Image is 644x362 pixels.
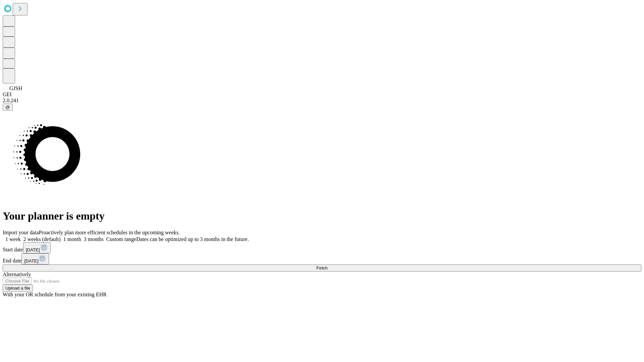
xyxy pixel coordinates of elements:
span: [DATE] [26,247,40,252]
button: Upload a file [3,285,33,292]
div: Start date [3,242,641,253]
span: Proactively plan more efficient schedules in the upcoming weeks. [39,230,180,235]
button: Fetch [3,264,641,271]
span: Custom range [106,236,136,242]
div: GEI [3,92,641,98]
div: 2.0.241 [3,98,641,104]
span: Fetch [316,265,327,270]
span: 1 month [63,236,81,242]
span: Import your data [3,230,39,235]
div: End date [3,253,641,264]
span: GJSH [9,85,22,91]
span: Alternatively [3,271,31,277]
button: [DATE] [21,253,49,264]
span: 2 weeks (default) [23,236,61,242]
h1: Your planner is empty [3,210,641,222]
span: 1 week [5,236,21,242]
span: With your OR schedule from your existing EHR [3,292,107,297]
span: Dates can be optimized up to 3 months in the future. [136,236,249,242]
span: @ [5,105,10,110]
span: 3 months [84,236,104,242]
span: [DATE] [24,258,38,263]
button: [DATE] [23,242,51,253]
button: @ [3,104,13,111]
